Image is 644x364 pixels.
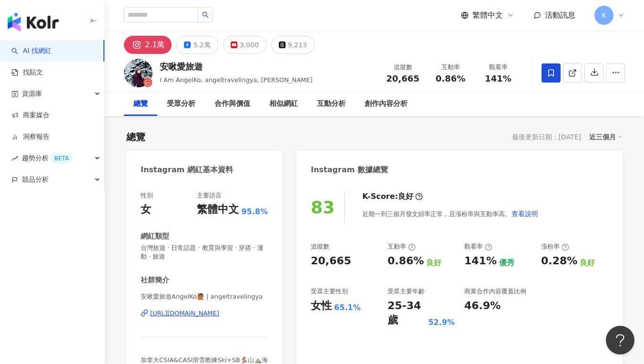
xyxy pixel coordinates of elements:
div: 觀看率 [480,62,516,72]
div: 追蹤數 [385,62,421,72]
div: 社群簡介 [141,275,169,285]
div: 女 [141,202,151,217]
div: 受眾主要性別 [311,287,348,296]
div: 最後更新日期：[DATE] [512,133,581,141]
iframe: Help Scout Beacon - Open [606,326,634,354]
button: 查看說明 [511,204,539,223]
span: 活動訊息 [545,10,575,20]
span: search [202,11,209,18]
div: 9,213 [288,38,307,52]
div: 合作與價值 [215,98,250,110]
div: 良好 [580,258,595,268]
div: K-Score : [362,191,423,202]
span: 競品分析 [22,169,49,190]
div: 追蹤數 [311,242,329,251]
div: 52.9% [428,317,455,328]
div: 良好 [398,191,413,202]
div: 總覽 [126,130,145,144]
div: 商業合作內容覆蓋比例 [464,287,526,296]
span: 台灣旅遊 · 日常話題 · 教育與學習 · 穿搭 · 運動 · 旅遊 [141,244,268,261]
div: 20,665 [311,254,351,269]
button: 9,213 [271,36,315,54]
span: 0.86% [436,74,465,83]
div: 46.9% [464,299,501,313]
span: 資源庫 [22,83,42,104]
div: 3,000 [240,38,259,52]
span: I Am AngelKo, angeltravelingya, [PERSON_NAME] [160,76,313,83]
div: 141% [464,254,497,269]
div: 5.2萬 [193,38,210,52]
div: 83 [311,198,335,217]
a: 找貼文 [11,68,43,77]
div: 漲粉率 [541,242,569,251]
div: 0.86% [388,254,424,269]
div: 創作內容分析 [365,98,408,110]
span: 95.8% [241,207,268,217]
div: 受眾分析 [167,98,195,110]
div: 優秀 [499,258,514,268]
div: 良好 [426,258,441,268]
div: Instagram 數據總覽 [311,165,388,175]
a: 洞察報告 [11,132,50,142]
div: Instagram 網紅基本資料 [141,165,233,175]
img: KOL Avatar [124,59,153,87]
div: 性別 [141,191,153,200]
span: 趨勢分析 [22,147,72,169]
div: 受眾主要年齡 [388,287,425,296]
div: 安啾愛旅遊 [160,61,313,73]
div: 近期一到三個月發文頻率正常，且漲粉率與互動率高。 [362,204,539,223]
button: 3,000 [223,36,266,54]
div: 相似網紅 [269,98,298,110]
span: 繁體中文 [472,10,503,21]
div: 2.1萬 [145,38,164,52]
div: 互動率 [432,62,469,72]
a: searchAI 找網紅 [11,46,51,56]
div: 繁體中文 [197,202,239,217]
div: 25-34 歲 [388,299,426,328]
span: 安啾愛旅遊AngelKo🙋🏽 | angeltravelingya [141,292,268,301]
span: 查看說明 [511,210,538,218]
span: K [602,10,606,21]
div: 總覽 [133,98,148,110]
div: 互動率 [388,242,416,251]
div: 觀看率 [464,242,492,251]
span: rise [11,155,18,162]
div: 65.1% [334,302,361,313]
div: 網紅類型 [141,231,169,241]
a: 商案媒合 [11,111,50,120]
div: 主要語言 [197,191,222,200]
div: 0.28% [541,254,577,269]
span: 141% [485,74,511,83]
a: [URL][DOMAIN_NAME] [141,309,268,318]
div: 女性 [311,299,332,313]
div: 互動分析 [317,98,346,110]
button: 5.2萬 [176,36,218,54]
img: logo [8,12,59,31]
div: BETA [51,154,72,163]
div: 近三個月 [589,131,623,143]
span: 20,665 [386,73,419,83]
div: [URL][DOMAIN_NAME] [150,309,219,318]
button: 2.1萬 [124,36,172,54]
